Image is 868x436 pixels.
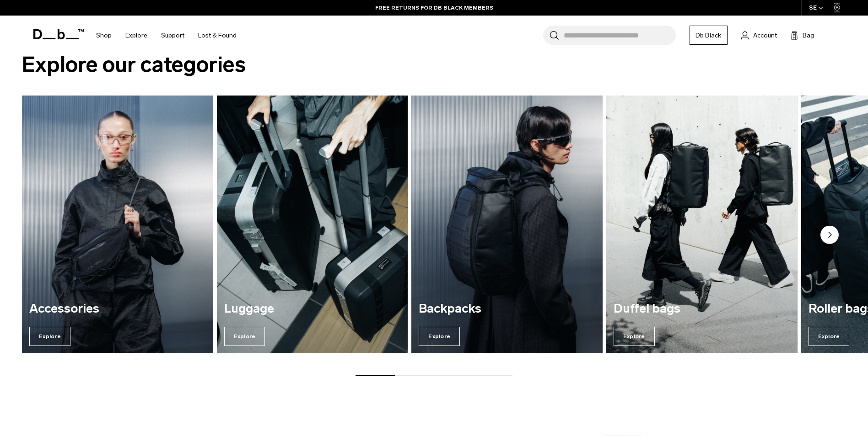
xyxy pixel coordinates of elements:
[125,19,147,52] a: Explore
[411,96,603,353] a: Backpacks Explore
[217,96,408,353] div: 2 / 7
[419,327,460,346] span: Explore
[161,19,184,52] a: Support
[96,19,112,52] a: Shop
[22,48,846,81] h2: Explore our categories
[29,302,206,316] h3: Accessories
[224,327,265,346] span: Explore
[22,96,213,353] a: Accessories Explore
[606,96,798,353] div: 4 / 7
[375,4,493,12] a: FREE RETURNS FOR DB BLACK MEMBERS
[606,96,798,353] a: Duffel bags Explore
[741,30,777,41] a: Account
[224,302,401,316] h3: Luggage
[22,96,213,353] div: 1 / 7
[29,327,70,346] span: Explore
[803,31,814,40] span: Bag
[753,31,777,40] span: Account
[217,96,408,353] a: Luggage Explore
[411,96,603,353] div: 3 / 7
[198,19,237,52] a: Lost & Found
[809,327,850,346] span: Explore
[820,225,839,245] button: Next slide
[419,302,595,316] h3: Backpacks
[791,30,814,41] button: Bag
[89,16,243,55] nav: Main Navigation
[614,327,655,346] span: Explore
[690,26,728,45] a: Db Black
[614,302,790,316] h3: Duffel bags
